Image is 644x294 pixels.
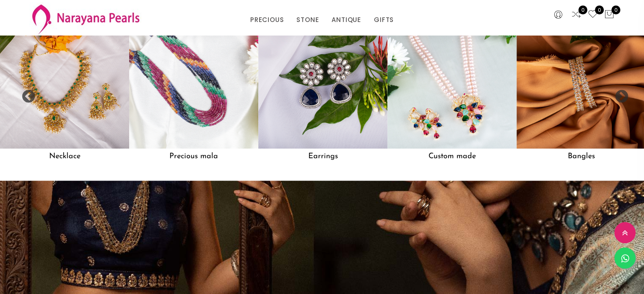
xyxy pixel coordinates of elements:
[387,19,517,148] img: Custom made
[296,14,319,26] a: STONE
[604,9,614,20] button: 0
[129,148,258,165] h5: Precious mala
[129,19,258,148] img: Precious mala
[374,14,394,26] a: GIFTS
[595,5,604,14] span: 0
[588,9,598,20] a: 0
[258,19,387,148] img: Earrings
[387,148,517,165] h5: Custom made
[250,14,284,26] a: PRECIOUS
[571,9,581,20] a: 0
[614,90,623,98] button: Next
[21,90,30,98] button: Previous
[611,5,620,14] span: 0
[332,14,361,26] a: ANTIQUE
[258,148,387,165] h5: Earrings
[578,5,587,14] span: 0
